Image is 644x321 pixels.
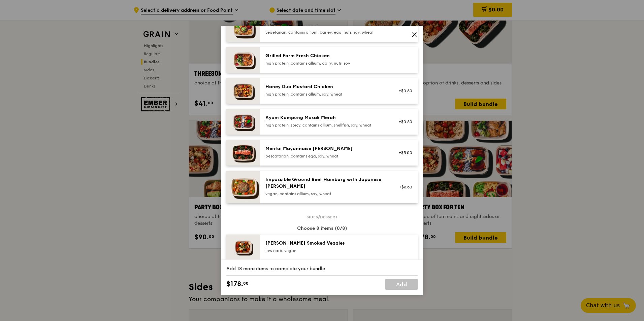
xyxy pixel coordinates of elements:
[226,140,260,166] img: daily_normal_Mentai-Mayonnaise-Aburi-Salmon-HORZ.jpg
[385,279,418,290] a: Add
[394,119,412,124] div: +$0.50
[304,214,340,220] span: Sides/dessert
[394,184,412,190] div: +$6.50
[226,78,260,104] img: daily_normal_Honey_Duo_Mustard_Chicken__Horizontal_.jpg
[265,191,386,197] div: vegan, contains allium, soy, wheat
[226,225,418,232] div: Choose 8 items (0/8)
[226,265,418,272] div: Add 18 more items to complete your bundle
[226,109,260,135] img: daily_normal_Ayam_Kampung_Masak_Merah_Horizontal_.jpg
[394,150,412,155] div: +$5.00
[265,52,386,59] div: Grilled Farm Fresh Chicken
[226,47,260,73] img: daily_normal_HORZ-Grilled-Farm-Fresh-Chicken.jpg
[265,83,386,90] div: Honey Duo Mustard Chicken
[265,114,386,121] div: Ayam Kampung Masak Merah
[265,153,386,159] div: pescatarian, contains egg, soy, wheat
[265,30,386,35] div: vegetarian, contains allium, barley, egg, nuts, soy, wheat
[394,88,412,94] div: +$0.50
[265,240,386,247] div: [PERSON_NAME] Smoked Veggies
[226,16,260,42] img: daily_normal_HORZ-Basil-Thunder-Tea-Rice.jpg
[265,61,386,66] div: high protein, contains allium, dairy, nuts, soy
[226,235,260,260] img: daily_normal_Thyme-Rosemary-Zucchini-HORZ.jpg
[226,171,260,203] img: daily_normal_HORZ-Impossible-Hamburg-With-Japanese-Curry.jpg
[265,248,386,253] div: low carb, vegan
[265,122,386,128] div: high protein, spicy, contains allium, shellfish, soy, wheat
[265,145,386,152] div: Mentai Mayonnaise [PERSON_NAME]
[243,281,249,286] span: 00
[226,279,243,289] span: $178.
[265,176,386,190] div: Impossible Ground Beef Hamburg with Japanese [PERSON_NAME]
[265,92,386,97] div: high protein, contains allium, soy, wheat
